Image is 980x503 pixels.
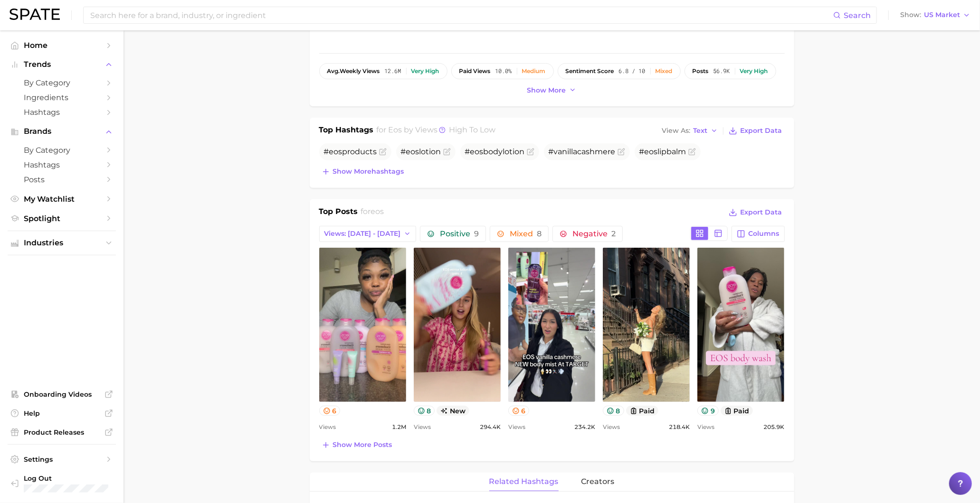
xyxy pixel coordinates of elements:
button: paid [626,406,659,416]
button: Trends [8,57,116,72]
abbr: average [327,67,340,75]
button: 8 [414,406,435,416]
span: by Category [24,146,100,155]
a: Ingredients [8,90,116,105]
button: paid [721,406,753,416]
a: by Category [8,75,116,90]
span: Brands [24,127,100,136]
a: by Category [8,143,116,158]
button: sentiment score6.8 / 10Mixed [558,63,681,79]
button: avg.weekly views12.6mVery high [319,63,447,79]
span: Help [24,409,100,418]
a: Hashtags [8,158,116,172]
span: weekly views [327,68,380,75]
span: Log Out [24,474,108,483]
span: US Market [924,12,960,18]
span: # lotion [401,147,441,156]
span: 1.2m [392,421,406,433]
span: eos [406,147,419,156]
span: 9 [474,229,479,238]
span: Views [508,421,525,433]
span: eos [329,147,343,156]
span: Views [319,421,336,433]
div: Mixed [656,68,673,75]
span: Home [24,41,100,50]
a: Posts [8,172,116,187]
span: Positive [440,230,479,238]
span: Hashtags [24,160,100,169]
span: by Category [24,78,100,87]
a: My Watchlist [8,192,116,206]
span: Negative [572,230,616,238]
button: Brands [8,124,116,139]
button: 6 [508,406,530,416]
span: Views [697,421,714,433]
span: My Watchlist [24,195,100,204]
span: eos [470,147,484,156]
span: related hashtags [489,477,559,486]
button: Flag as miscategorized or irrelevant [618,148,625,156]
button: Show more posts [319,438,395,452]
span: sentiment score [566,68,614,75]
button: 8 [603,406,624,416]
span: Onboarding Videos [24,390,100,399]
span: Hashtags [24,108,100,117]
h1: Top Posts [319,206,358,220]
div: Very high [411,68,439,75]
span: eos [371,207,384,216]
button: Flag as miscategorized or irrelevant [688,148,696,156]
span: Views [414,421,431,433]
span: eos [645,147,658,156]
span: Columns [749,230,780,238]
button: Flag as miscategorized or irrelevant [379,148,387,156]
a: Hashtags [8,105,116,120]
span: posts [693,68,709,75]
span: # lipbalm [639,147,686,156]
span: Spotlight [24,214,100,223]
button: Columns [732,226,784,242]
span: creators [581,477,615,486]
a: Product Releases [8,425,116,439]
span: # products [324,147,377,156]
h2: for by Views [376,124,495,138]
a: Log out. Currently logged in with e-mail lerae.matz@unilever.com. [8,471,116,495]
span: paid views [459,68,491,75]
button: 6 [319,406,341,416]
span: Mixed [510,230,542,238]
span: View As [662,128,691,133]
span: 294.4k [480,421,501,433]
button: paid views10.0%Medium [451,63,554,79]
span: Export Data [741,208,782,216]
span: Settings [24,455,100,464]
button: Export Data [726,124,784,138]
button: Show morehashtags [319,165,407,178]
a: Spotlight [8,211,116,226]
button: ShowUS Market [898,9,973,21]
span: Show more [527,86,566,94]
div: Medium [522,68,546,75]
h1: Top Hashtags [319,124,374,138]
span: Text [694,128,708,133]
a: Home [8,38,116,53]
h2: for [361,206,384,220]
span: Trends [24,60,100,69]
span: Views: [DATE] - [DATE] [324,230,401,238]
span: Show more posts [333,441,392,449]
span: 205.9k [763,421,784,433]
span: 10.0% [495,68,512,75]
button: Export Data [726,206,784,219]
span: Ingredients [24,93,100,102]
span: 6.8 / 10 [619,68,646,75]
span: 218.4k [669,421,690,433]
button: Views: [DATE] - [DATE] [319,226,417,242]
button: Flag as miscategorized or irrelevant [527,148,534,156]
span: Show [900,12,921,18]
span: Search [844,11,871,20]
span: 2 [611,229,616,238]
button: posts56.9kVery high [685,63,776,79]
span: #vanillacashmere [549,147,616,156]
span: 8 [537,229,542,238]
a: Help [8,406,116,420]
span: Show more hashtags [333,168,404,176]
span: 12.6m [385,68,401,75]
